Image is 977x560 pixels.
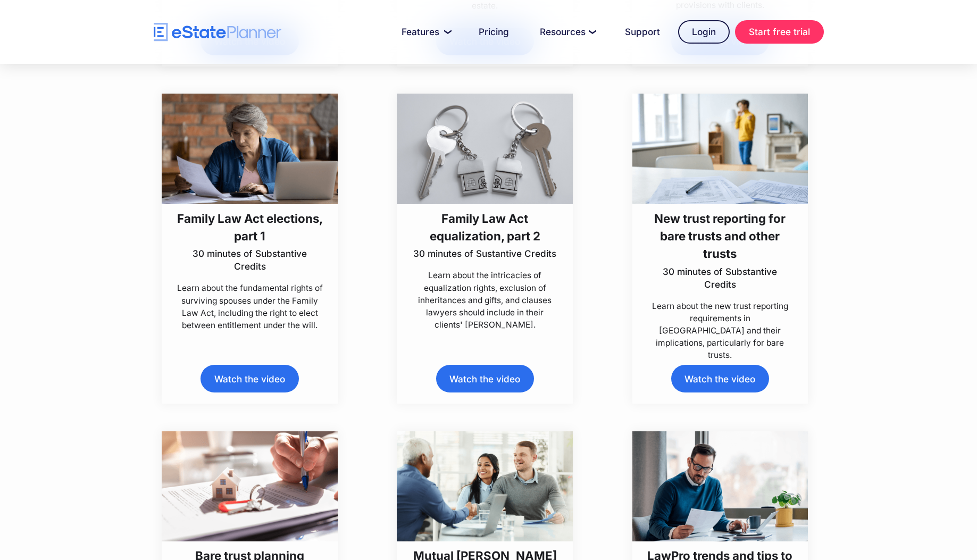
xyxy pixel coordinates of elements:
[612,21,673,43] a: Support
[647,265,794,291] p: 30 minutes of Substantive Credits
[527,21,607,43] a: Resources
[412,269,558,331] p: Learn about the intricacies of equalization rights, exclusion of inheritances and gifts, and clau...
[397,94,573,331] a: Family Law Act equalization, part 230 minutes of Sustantive CreditsLearn about the intricacies of...
[162,94,338,331] a: Family Law Act elections, part 130 minutes of Substantive CreditsLearn about the fundamental righ...
[177,282,323,331] p: Learn about the fundamental rights of surviving spouses under the Family Law Act, including the r...
[735,20,824,44] a: Start free trial
[412,210,558,245] h3: Family Law Act equalization, part 2
[647,300,794,362] p: Learn about the new trust reporting requirements in [GEOGRAPHIC_DATA] and their implications, par...
[436,365,534,392] a: Watch the video
[201,365,298,392] a: Watch the video
[632,94,808,361] a: New trust reporting for bare trusts and other trusts30 minutes of Substantive CreditsLearn about ...
[389,21,461,43] a: Features
[678,20,730,44] a: Login
[177,247,323,273] p: 30 minutes of Substantive Credits
[154,23,281,41] a: home
[412,247,558,260] p: 30 minutes of Sustantive Credits
[671,365,769,392] a: Watch the video
[647,210,794,263] h3: New trust reporting for bare trusts and other trusts
[466,21,522,43] a: Pricing
[177,210,323,245] h3: Family Law Act elections, part 1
